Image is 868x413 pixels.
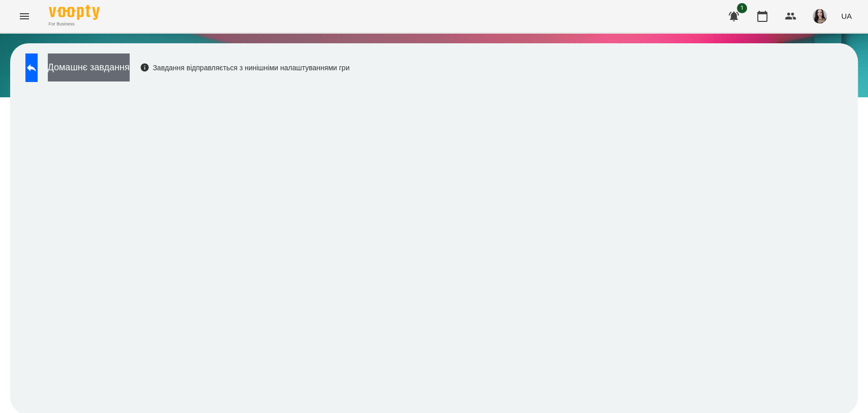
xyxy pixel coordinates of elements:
[813,9,827,23] img: 23d2127efeede578f11da5c146792859.jpg
[49,21,100,27] span: For Business
[837,7,856,25] button: UA
[841,11,852,21] span: UA
[48,53,130,81] button: Домашнє завдання
[49,5,100,20] img: Voopty Logo
[12,4,37,29] button: Menu
[737,3,747,13] span: 1
[140,63,350,73] div: Завдання відправляється з нинішніми налаштуваннями гри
